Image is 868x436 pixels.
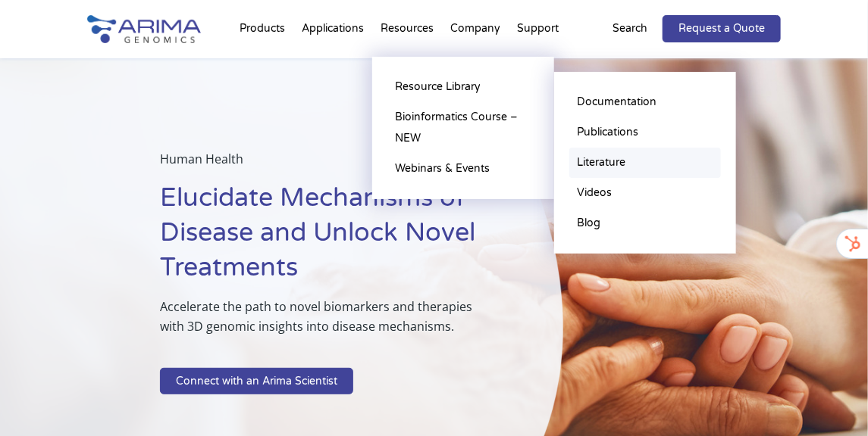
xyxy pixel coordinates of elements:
[160,181,487,297] h1: Elucidate Mechanisms of Disease and Unlock Novel Treatments
[569,178,721,208] a: Videos
[569,117,721,148] a: Publications
[569,208,721,238] a: Blog
[569,87,721,117] a: Documentation
[160,297,487,348] p: Accelerate the path to novel biomarkers and therapies with 3D genomic insights into disease mecha...
[569,148,721,178] a: Literature
[160,149,487,181] p: Human Health
[387,102,539,154] a: Bioinformatics Course – NEW
[663,15,781,42] a: Request a Quote
[387,154,539,184] a: Webinars & Events
[160,368,353,395] a: Connect with an Arima Scientist
[87,15,201,43] img: Arima-Genomics-logo
[613,19,647,39] p: Search
[387,72,539,102] a: Resource Library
